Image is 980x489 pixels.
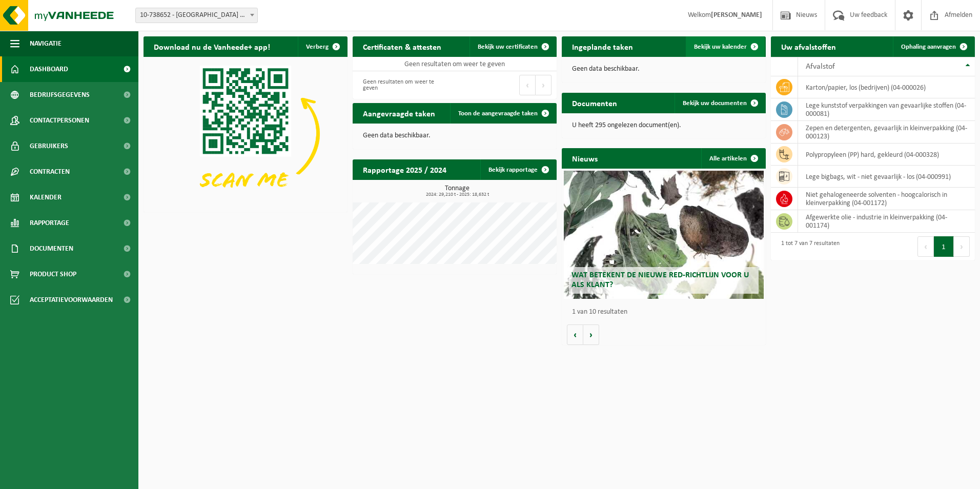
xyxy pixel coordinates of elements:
span: Afvalstof [806,63,835,71]
button: Previous [917,236,934,257]
span: Bekijk uw documenten [683,100,747,107]
h2: Certificaten & attesten [353,36,452,56]
a: Bekijk uw documenten [675,93,765,113]
a: Wat betekent de nieuwe RED-richtlijn voor u als klant? [564,171,764,299]
button: Vorige [567,324,583,345]
span: Rapportage [30,210,69,236]
span: Verberg [306,44,329,50]
span: Product Shop [30,261,76,287]
td: zepen en detergenten, gevaarlijk in kleinverpakking (04-000123) [798,121,975,144]
td: afgewerkte olie - industrie in kleinverpakking (04-001174) [798,210,975,233]
span: Bedrijfsgegevens [30,82,90,108]
p: 1 van 10 resultaten [572,309,761,316]
button: 1 [934,236,954,257]
h2: Aangevraagde taken [353,103,445,123]
button: Next [954,236,970,257]
td: niet gehalogeneerde solventen - hoogcalorisch in kleinverpakking (04-001172) [798,188,975,210]
p: Geen data beschikbaar. [572,66,756,73]
span: Bekijk uw kalender [694,44,747,50]
h2: Ingeplande taken [562,36,643,56]
span: Kalender [30,185,62,210]
a: Bekijk uw kalender [686,36,765,57]
span: Contactpersonen [30,108,89,133]
a: Bekijk uw certificaten [469,36,556,57]
span: Bekijk uw certificaten [478,44,538,50]
div: 1 tot 7 van 7 resultaten [776,235,840,258]
span: 10-738652 - ROECOL NV - LOKEREN [135,8,258,23]
td: karton/papier, los (bedrijven) (04-000026) [798,76,975,98]
td: Geen resultaten om weer te geven [353,57,557,71]
p: Geen data beschikbaar. [363,132,546,139]
a: Alle artikelen [701,148,765,169]
span: Navigatie [30,31,62,56]
p: U heeft 295 ongelezen document(en). [572,122,756,129]
span: Acceptatievoorwaarden [30,287,113,313]
button: Volgende [583,324,599,345]
a: Bekijk rapportage [480,159,556,180]
span: Toon de aangevraagde taken [458,110,538,117]
span: Contracten [30,159,70,185]
td: lege bigbags, wit - niet gevaarlijk - los (04-000991) [798,166,975,188]
button: Next [536,75,552,95]
h2: Nieuws [562,148,608,168]
h2: Rapportage 2025 / 2024 [353,159,457,179]
a: Ophaling aanvragen [893,36,974,57]
span: Ophaling aanvragen [901,44,956,50]
h2: Download nu de Vanheede+ app! [144,36,280,56]
div: Geen resultaten om weer te geven [358,74,450,96]
button: Previous [519,75,536,95]
td: polypropyleen (PP) hard, gekleurd (04-000328) [798,144,975,166]
td: lege kunststof verpakkingen van gevaarlijke stoffen (04-000081) [798,98,975,121]
h2: Documenten [562,93,627,113]
span: Documenten [30,236,73,261]
button: Verberg [298,36,346,57]
span: Gebruikers [30,133,68,159]
h2: Uw afvalstoffen [771,36,846,56]
h3: Tonnage [358,185,557,197]
img: Download de VHEPlus App [144,57,348,210]
strong: [PERSON_NAME] [711,11,762,19]
span: Dashboard [30,56,68,82]
a: Toon de aangevraagde taken [450,103,556,124]
span: Wat betekent de nieuwe RED-richtlijn voor u als klant? [571,271,749,289]
span: 10-738652 - ROECOL NV - LOKEREN [136,8,257,23]
span: 2024: 29,210 t - 2025: 18,632 t [358,192,557,197]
